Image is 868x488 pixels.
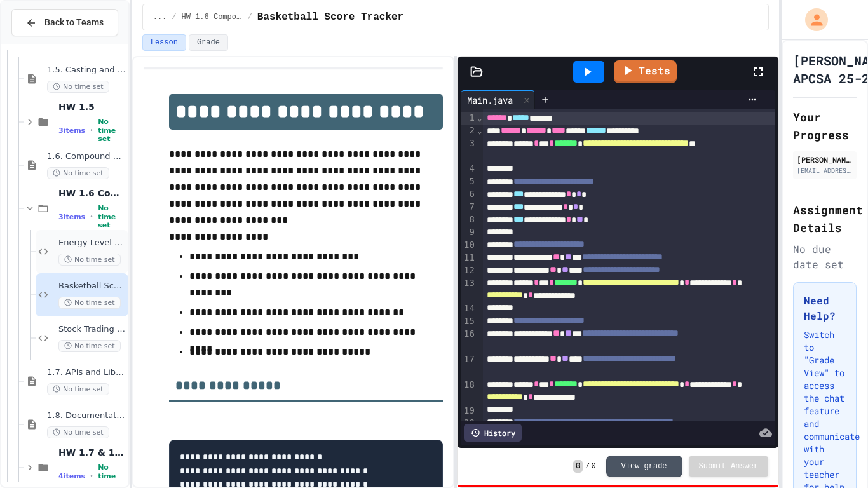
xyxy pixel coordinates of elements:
[573,460,583,473] span: 0
[461,405,477,417] div: 19
[793,201,857,236] h2: Assignment Details
[461,277,477,302] div: 13
[461,90,535,109] div: Main.java
[461,201,477,213] div: 7
[461,125,477,137] div: 2
[477,125,483,135] span: Fold line
[58,472,85,480] span: 4 items
[461,315,477,328] div: 15
[44,16,104,29] span: Back to Teams
[461,264,477,277] div: 12
[98,118,126,143] span: No time set
[189,34,228,51] button: Grade
[461,239,477,252] div: 10
[58,324,126,335] span: Stock Trading Simulator
[58,297,121,309] span: No time set
[461,93,519,107] div: Main.java
[58,447,126,458] span: HW 1.7 & 1.8 APIs & Documentations
[792,5,831,34] div: My Account
[58,213,85,221] span: 3 items
[58,187,126,199] span: HW 1.6 Compound Assignment Operators
[793,241,857,272] div: No due date set
[90,125,93,135] span: •
[47,81,109,93] span: No time set
[90,471,93,481] span: •
[257,10,403,25] span: Basketball Score Tracker
[461,213,477,226] div: 8
[172,12,176,22] span: /
[793,108,857,144] h2: Your Progress
[461,417,477,442] div: 20
[47,167,109,179] span: No time set
[58,281,126,292] span: Basketball Score Tracker
[614,60,677,83] a: Tests
[47,367,126,378] span: 1.7. APIs and Libraries
[461,137,477,163] div: 3
[585,461,590,471] span: /
[461,226,477,239] div: 9
[142,34,186,51] button: Lesson
[461,188,477,201] div: 6
[804,293,846,323] h3: Need Help?
[248,12,252,22] span: /
[461,302,477,315] div: 14
[47,426,109,438] span: No time set
[58,101,126,112] span: HW 1.5
[58,238,126,248] span: Energy Level Tracker
[461,328,477,353] div: 16
[11,9,118,36] button: Back to Teams
[477,112,483,123] span: Fold line
[182,12,243,22] span: HW 1.6 Compound Assignment Operators
[606,456,682,477] button: View grade
[47,410,126,421] span: 1.8. Documentation with Comments and Preconditions
[461,163,477,175] div: 4
[98,204,126,229] span: No time set
[797,154,853,165] div: [PERSON_NAME]
[461,353,477,379] div: 17
[153,12,167,22] span: ...
[47,151,126,162] span: 1.6. Compound Assignment Operators
[591,461,595,471] span: 0
[58,340,121,352] span: No time set
[47,383,109,395] span: No time set
[58,254,121,266] span: No time set
[461,112,477,125] div: 1
[464,424,522,442] div: History
[461,252,477,264] div: 11
[797,166,853,175] div: [EMAIL_ADDRESS][DOMAIN_NAME]
[58,126,85,135] span: 3 items
[90,212,93,222] span: •
[689,456,769,477] button: Submit Answer
[47,65,126,76] span: 1.5. Casting and Ranges of Values
[461,175,477,188] div: 5
[699,461,759,471] span: Submit Answer
[461,379,477,404] div: 18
